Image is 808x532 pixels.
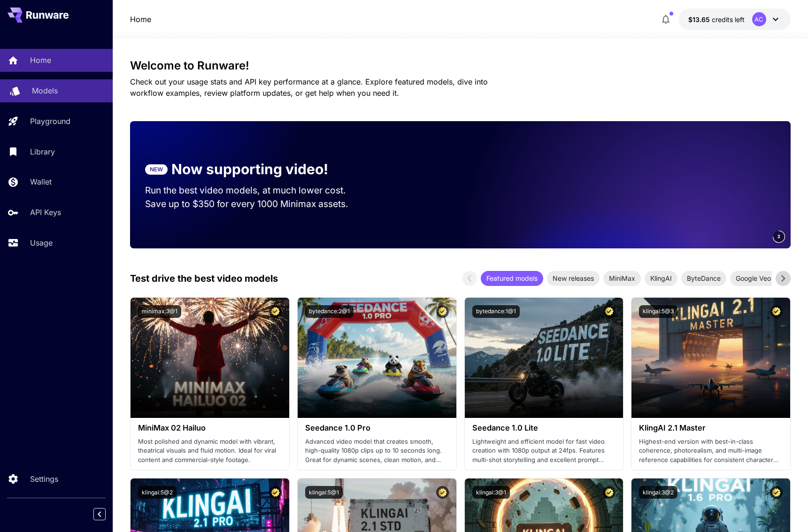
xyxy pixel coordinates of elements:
h3: MiniMax 02 Hailuo [138,424,282,432]
p: Usage [30,237,53,248]
p: Test drive the best video models [130,271,278,285]
p: API Keys [30,207,61,218]
span: 2 [777,233,780,240]
p: Advanced video model that creates smooth, high-quality 1080p clips up to 10 seconds long. Great f... [305,437,449,465]
button: klingai:3@2 [639,486,677,499]
button: klingai:3@1 [472,486,510,499]
p: NEW [150,165,163,174]
p: Settings [30,473,58,485]
div: $13.64762 [688,15,745,24]
button: klingai:5@1 [305,486,343,499]
button: Collapse sidebar [93,508,106,520]
div: Google Veo [730,271,777,286]
button: Certified Model – Vetted for best performance and includes a commercial license. [770,486,783,499]
div: KlingAI [645,271,677,286]
button: Certified Model – Vetted for best performance and includes a commercial license. [770,305,783,318]
p: Wallet [30,176,52,187]
img: alt [298,298,456,418]
img: alt [465,298,623,418]
div: ByteDance [681,271,726,286]
span: MiniMax [603,273,641,283]
button: klingai:5@2 [138,486,177,499]
p: Lightweight and efficient model for fast video creation with 1080p output at 24fps. Features mult... [472,437,616,465]
button: bytedance:2@1 [305,305,354,318]
button: Certified Model – Vetted for best performance and includes a commercial license. [269,305,282,318]
img: alt [131,298,289,418]
span: Featured models [481,273,543,283]
h3: Welcome to Runware! [130,59,791,72]
div: Featured models [481,271,543,286]
button: Certified Model – Vetted for best performance and includes a commercial license. [436,305,449,318]
p: Models [32,85,58,96]
div: MiniMax [603,271,641,286]
span: Google Veo [730,273,777,283]
button: $13.64762AC [679,8,791,30]
a: Home [130,14,151,25]
h3: KlingAI 2.1 Master [639,424,783,432]
div: New releases [547,271,600,286]
button: klingai:5@3 [639,305,677,318]
button: bytedance:1@1 [472,305,520,318]
img: alt [631,298,790,418]
h3: Seedance 1.0 Lite [472,424,616,432]
div: AC [752,12,766,26]
nav: breadcrumb [130,14,151,25]
span: New releases [547,273,600,283]
p: Library [30,146,55,157]
span: credits left [712,15,745,23]
p: Save up to $350 for every 1000 Minimax assets. [145,197,364,211]
p: Playground [30,116,70,127]
p: Home [30,54,51,66]
p: Run the best video models, at much lower cost. [145,184,364,197]
p: Most polished and dynamic model with vibrant, theatrical visuals and fluid motion. Ideal for vira... [138,437,282,465]
p: Now supporting video! [171,159,328,180]
p: Highest-end version with best-in-class coherence, photorealism, and multi-image reference capabil... [639,437,783,465]
span: Check out your usage stats and API key performance at a glance. Explore featured models, dive int... [130,77,488,98]
button: Certified Model – Vetted for best performance and includes a commercial license. [603,486,616,499]
span: ByteDance [681,273,726,283]
div: Collapse sidebar [100,506,113,523]
h3: Seedance 1.0 Pro [305,424,449,432]
button: minimax:3@1 [138,305,181,318]
button: Certified Model – Vetted for best performance and includes a commercial license. [269,486,282,499]
button: Certified Model – Vetted for best performance and includes a commercial license. [436,486,449,499]
span: KlingAI [645,273,677,283]
button: Certified Model – Vetted for best performance and includes a commercial license. [603,305,616,318]
span: $13.65 [688,15,712,23]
